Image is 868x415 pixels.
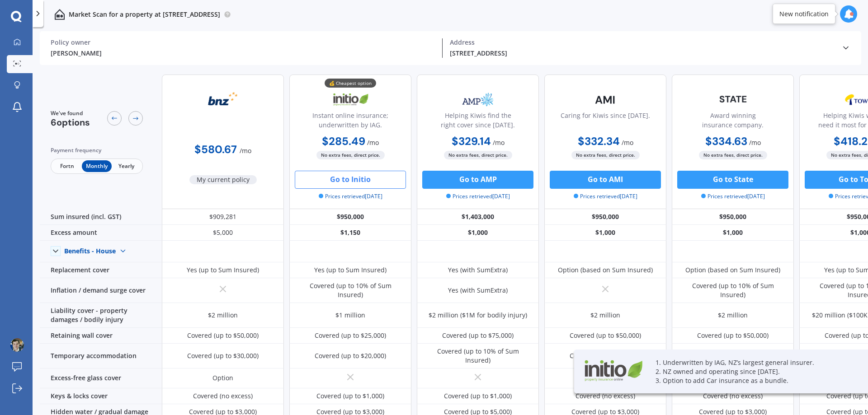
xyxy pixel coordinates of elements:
[703,89,763,110] img: State-text-1.webp
[576,89,635,111] img: AMI-text-1.webp
[574,192,637,201] span: Prices retrieved [DATE]
[297,111,404,133] div: Instant online insurance; underwritten by IAG.
[590,311,620,320] div: $2 million
[571,151,640,159] span: No extra fees, direct price.
[570,351,641,360] div: Covered (up to $30,000)
[208,311,238,320] div: $2 million
[448,266,508,275] div: Yes (with SumExtra)
[54,9,65,20] img: home-and-contents.b802091223b8502ef2dd.svg
[493,138,505,147] span: / mo
[550,171,661,189] button: Go to AMI
[289,225,411,241] div: $1,150
[450,48,834,58] div: [STREET_ADDRESS]
[116,244,130,258] img: Benefit content down
[187,266,259,275] div: Yes (up to Sum Insured)
[64,247,116,255] div: Benefits - House
[448,89,508,111] img: AMP.webp
[193,89,253,111] img: BNZ.png
[325,79,376,88] div: 💰 Cheapest option
[316,151,385,159] span: No extra fees, direct price.
[679,111,786,133] div: Award winning insurance company.
[314,266,387,275] div: Yes (up to Sum Insured)
[189,175,257,184] span: My current policy
[335,311,365,320] div: $1 million
[367,138,379,147] span: / mo
[40,225,162,241] div: Excess amount
[561,111,650,133] div: Caring for Kiwis since [DATE].
[697,331,769,340] div: Covered (up to $50,000)
[40,344,162,368] div: Temporary accommodation
[319,192,382,201] span: Prices retrieved [DATE]
[194,142,237,156] b: $580.67
[672,209,794,225] div: $950,000
[82,160,111,172] span: Monthly
[193,392,253,401] div: Covered (no excess)
[622,138,633,147] span: / mo
[425,111,531,133] div: Helping Kiwis find the right cover since [DATE].
[558,266,653,275] div: Option (based on Sum Insured)
[703,392,763,401] div: Covered (no excess)
[322,134,365,148] b: $285.49
[718,311,748,320] div: $2 million
[40,388,162,404] div: Keys & locks cover
[699,151,767,159] span: No extra fees, direct price.
[69,10,220,19] p: Market Scan for a property at [STREET_ADDRESS]
[656,367,845,376] p: 2. NZ owned and operating since [DATE].
[544,225,666,241] div: $1,000
[779,9,829,19] div: New notification
[51,146,143,155] div: Payment frequency
[321,89,380,111] img: Initio.webp
[672,225,794,241] div: $1,000
[296,281,405,299] div: Covered (up to 10% of Sum Insured)
[40,262,162,278] div: Replacement cover
[162,209,284,225] div: $909,281
[40,328,162,344] div: Retaining wall cover
[701,192,765,201] span: Prices retrieved [DATE]
[422,171,533,189] button: Go to AMP
[295,171,406,189] button: Go to Initio
[749,138,761,147] span: / mo
[40,278,162,303] div: Inflation / demand surge cover
[51,109,90,117] span: We've found
[40,303,162,328] div: Liability cover - property damages / bodily injury
[417,225,539,241] div: $1,000
[544,209,666,225] div: $950,000
[316,392,384,401] div: Covered (up to $1,000)
[450,38,834,47] div: Address
[446,192,510,201] span: Prices retrieved [DATE]
[162,225,284,241] div: $5,000
[315,351,386,360] div: Covered (up to $20,000)
[576,392,635,401] div: Covered (no excess)
[289,209,411,225] div: $950,000
[51,38,435,47] div: Policy owner
[578,134,620,148] b: $332.34
[705,134,747,148] b: $334.63
[677,171,788,189] button: Go to State
[656,358,845,367] p: 1. Underwritten by IAG, NZ’s largest general insurer.
[240,146,251,155] span: / mo
[212,373,233,382] div: Option
[187,351,259,360] div: Covered (up to $30,000)
[581,357,645,384] img: Initio.webp
[429,311,527,320] div: $2 million ($1M for bodily injury)
[444,151,512,159] span: No extra fees, direct price.
[40,209,162,225] div: Sum insured (incl. GST)
[10,338,24,352] img: ACg8ocKLX1-eDOQuNMAEPn4KDucLRNgW7fkpvDPCvqlwKX_jxuuu6JIG=s96-c
[656,376,845,385] p: 3. Option to add Car insurance as a bundle.
[417,209,539,225] div: $1,403,000
[52,160,82,172] span: Fortn
[424,347,532,365] div: Covered (up to 10% of Sum Insured)
[187,331,259,340] div: Covered (up to $50,000)
[679,281,787,299] div: Covered (up to 10% of Sum Insured)
[315,331,386,340] div: Covered (up to $25,000)
[442,331,514,340] div: Covered (up to $75,000)
[40,368,162,388] div: Excess-free glass cover
[112,160,141,172] span: Yearly
[444,392,512,401] div: Covered (up to $1,000)
[51,117,90,128] span: 6 options
[452,134,491,148] b: $329.14
[51,48,435,58] div: [PERSON_NAME]
[448,286,508,295] div: Yes (with SumExtra)
[685,266,780,275] div: Option (based on Sum Insured)
[570,331,641,340] div: Covered (up to $50,000)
